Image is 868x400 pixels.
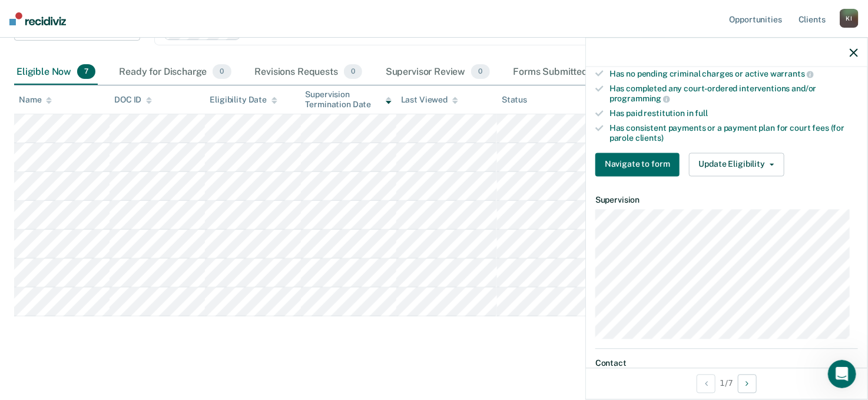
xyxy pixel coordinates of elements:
[210,95,277,105] div: Eligibility Date
[502,95,527,105] div: Status
[828,360,856,388] iframe: Intercom live chat
[9,12,66,25] img: Recidiviz
[770,70,814,79] span: warrants
[114,95,152,105] div: DOC ID
[695,109,708,118] span: full
[14,59,98,85] div: Eligible Now
[609,109,858,119] div: Has paid restitution in
[253,59,365,85] div: Revisions Requests
[77,64,95,80] span: 7
[609,123,858,143] div: Has consistent payments or a payment plan for court fees (for parole
[609,69,858,80] div: Has no pending criminal charges or active
[595,195,858,205] dt: Supervision
[595,359,858,369] dt: Contact
[471,64,489,80] span: 0
[609,94,670,104] span: programming
[401,95,458,105] div: Last Viewed
[19,95,52,105] div: Name
[689,153,784,176] button: Update Eligibility
[595,153,680,176] button: Navigate to form
[306,90,392,110] div: Supervision Termination Date
[117,59,233,85] div: Ready for Discharge
[840,9,859,28] div: K I
[697,374,715,393] button: Previous Opportunity
[213,64,231,80] span: 0
[609,84,858,104] div: Has completed any court-ordered interventions and/or
[635,133,664,143] span: clients)
[595,153,684,176] a: Navigate to form link
[738,374,757,393] button: Next Opportunity
[344,64,362,80] span: 0
[511,59,615,85] div: Forms Submitted
[586,368,867,399] div: 1 / 7
[383,59,492,85] div: Supervisor Review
